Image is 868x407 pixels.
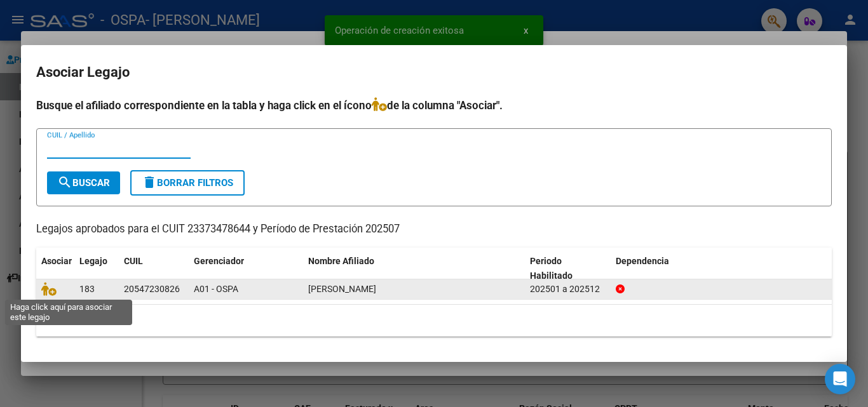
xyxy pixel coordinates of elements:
[825,364,855,394] div: Open Intercom Messenger
[525,248,611,290] datatable-header-cell: Periodo Habilitado
[36,222,832,237] p: Legajos aprobados para el CUIT 23373478644 y Período de Prestación 202507
[79,256,107,266] span: Legajo
[124,282,180,297] div: 20547230826
[57,177,110,189] span: Buscar
[124,256,143,266] span: CUIL
[616,256,669,266] span: Dependencia
[130,170,245,196] button: Borrar Filtros
[36,248,74,290] datatable-header-cell: Asociar
[611,248,832,290] datatable-header-cell: Dependencia
[303,248,525,290] datatable-header-cell: Nombre Afiliado
[530,256,573,281] span: Periodo Habilitado
[57,175,72,190] mat-icon: search
[79,284,95,294] span: 183
[142,175,157,190] mat-icon: delete
[530,282,606,297] div: 202501 a 202512
[36,60,832,84] h2: Asociar Legajo
[142,177,233,189] span: Borrar Filtros
[36,305,832,337] div: 1 registros
[47,171,120,194] button: Buscar
[194,256,244,266] span: Gerenciador
[194,284,238,294] span: A01 - OSPA
[74,248,119,290] datatable-header-cell: Legajo
[119,248,189,290] datatable-header-cell: CUIL
[36,97,832,114] h4: Busque el afiliado correspondiente en la tabla y haga click en el ícono de la columna "Asociar".
[41,256,72,266] span: Asociar
[189,248,303,290] datatable-header-cell: Gerenciador
[308,256,374,266] span: Nombre Afiliado
[308,284,376,294] span: OJEDA ARON IVAN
